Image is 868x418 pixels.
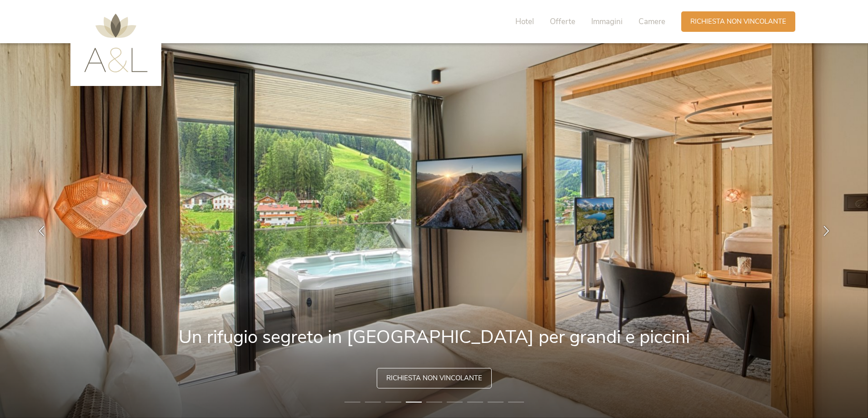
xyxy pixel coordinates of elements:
[386,373,482,383] span: Richiesta non vincolante
[591,16,623,27] span: Immagini
[550,16,575,27] span: Offerte
[690,17,786,26] span: Richiesta non vincolante
[515,16,534,27] span: Hotel
[84,14,148,72] img: AMONTI & LUNARIS Wellnessresort
[639,16,665,27] span: Camere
